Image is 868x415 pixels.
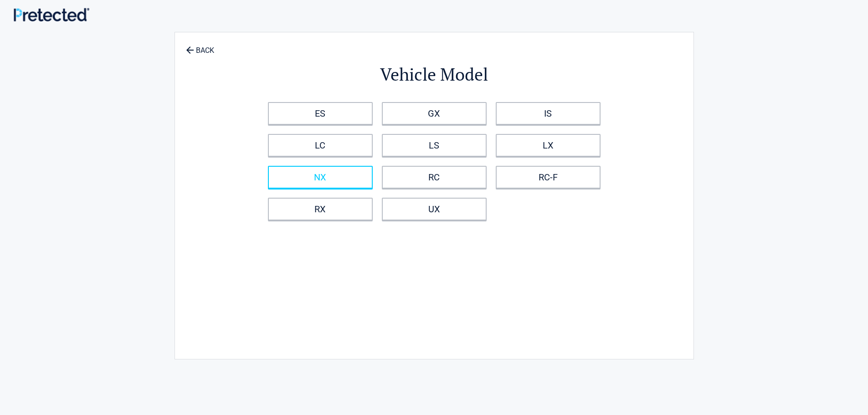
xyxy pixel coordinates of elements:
[496,102,601,125] a: IS
[382,102,487,125] a: GX
[382,166,487,189] a: RC
[496,166,601,189] a: RC-F
[268,198,373,220] a: RX
[225,63,643,86] h2: Vehicle Model
[184,38,216,54] a: BACK
[268,134,373,157] a: LC
[496,134,601,157] a: LX
[382,198,487,220] a: UX
[382,134,487,157] a: LS
[14,8,89,21] img: Main Logo
[268,102,373,125] a: ES
[268,166,373,189] a: NX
